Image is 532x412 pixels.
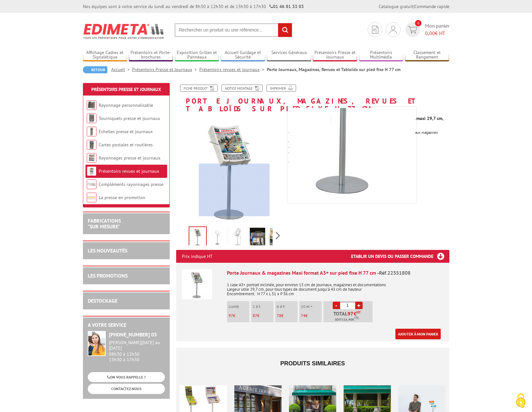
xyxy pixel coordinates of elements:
[180,85,218,92] a: Fiche produit
[182,269,212,299] img: Porte Journaux & magazines Maxi format A3+ sur pied fixe H 77 cm
[199,67,267,72] a: Présentoirs revues et journaux
[379,3,449,10] div: |
[99,181,163,187] a: Compléments rayonnages presse
[347,311,354,316] span: 97
[269,4,304,9] strong: 01 46 81 33 03
[182,250,212,263] p: Prix indiqué HT
[277,314,298,318] p: €
[379,4,413,9] a: Catalogue gratuit
[351,250,449,263] h3: Etablir un devis ou passer commande
[354,311,356,316] span: €
[513,393,529,409] img: Cookies (fenêtre modale)
[87,193,96,202] img: La presse en promotion
[335,317,359,322] span: Soit €
[250,228,265,248] img: porte_journaux_magazines_maxi_format_a3_sur_pied_fixe_22351808_3.jpg
[267,50,311,60] a: Services Généraux
[301,314,322,318] p: €
[87,114,96,123] img: Tourniquets presse et journaux
[359,50,403,60] a: Présentoirs Multimédia
[99,129,153,134] a: Echelles presse et journaux
[301,313,305,318] span: 74
[325,311,373,322] p: Total
[87,179,96,189] img: Compléments rayonnages presse
[83,19,165,43] img: Edimeta
[342,317,352,322] span: 116,40
[132,67,199,72] a: Présentoirs Presse et Journaux
[414,4,449,9] a: Commande rapide
[425,30,449,37] span: € HT
[313,50,357,60] a: Présentoirs Presse et Journaux
[270,228,285,248] img: porte_journaux_magazines_maxi_format_a3_sur_pied_fixe_22351808_4.jpg
[88,217,121,230] a: FABRICATIONS"Sur Mesure"
[372,26,378,34] img: devis rapide
[395,329,441,339] a: Ajouter à mon panier
[390,26,397,33] img: devis rapide
[509,390,532,412] button: Cookies (fenêtre modale)
[266,85,296,92] a: Imprimer
[301,304,322,309] p: 10 et +
[229,304,249,309] p: L'unité
[275,230,281,241] span: Next
[356,310,361,315] sup: HT
[253,304,274,309] p: 2 à 5
[83,3,304,10] div: Nos équipes sont à votre service du lundi au vendredi de 8h30 à 12h30 et de 13h30 à 17h30
[83,50,127,60] a: Affichage Cadres et Signalétique
[425,22,449,37] span: Mon panier
[171,85,454,113] h1: Porte Journaux, Magazines, Revues et Tabloïds sur pied fixe H 77 cm
[109,340,165,362] div: 08h30 à 12h30 13h30 à 17h30
[99,195,145,200] a: La presse en promotion
[333,302,340,309] a: -
[99,102,153,108] a: Rayonnage personnalisable
[189,227,206,247] img: presentoirs_brochures_22351808_2.jpg
[111,67,132,72] a: Accueil
[88,322,165,328] h2: A votre service
[253,314,274,318] p: €
[221,50,265,60] a: Accueil Guidage et Sécurité
[88,298,117,304] a: DESTOCKAGE
[99,142,153,148] a: Cartes postales et routières
[87,153,96,163] img: Rayonnages presse et journaux
[404,22,449,37] a: devis rapide 0 Mon panier 0,00€ HT
[88,331,106,356] img: widget-service.jpg
[175,23,292,37] input: Rechercher un produit ou une référence...
[99,168,159,174] a: Présentoirs revues et journaux
[175,50,219,60] a: Exposition Grilles et Panneaux
[354,316,359,320] sup: TTC
[99,115,160,121] a: Tourniquets presse et journaux
[109,331,157,338] strong: [PHONE_NUMBER] 03
[221,85,263,92] a: Notice Montage
[109,340,165,351] div: [PERSON_NAME][DATE] au [DATE]
[83,66,107,73] a: Retour
[379,270,410,276] span: Réf.22351808
[280,360,345,367] span: Produits similaires
[129,50,173,60] a: Présentoirs et Porte-brochures
[253,313,257,318] span: 87
[229,313,233,318] span: 97
[227,269,444,277] div: Porte Journaux & magazines Maxi format A3+ sur pied fixe H 77 cm -
[425,30,435,36] span: 0,00
[88,247,127,254] a: LES NOUVEAUTÉS
[227,278,444,296] p: 1 case A3+ portrait inclinée, pour environ 13 cm de journaux, magazines et documentations Largeur...
[277,313,281,318] span: 78
[99,155,160,161] a: Rayonnages presse et journaux
[408,26,417,33] img: devis rapide
[87,166,96,176] img: Présentoirs revues et journaux
[230,228,245,248] img: 22351808_dessin.jpg
[88,372,165,382] a: ON VOUS RAPPELLE ?
[267,66,401,73] li: Porte Journaux, Magazines, Revues et Tabloïds sur pied fixe H 77 cm
[277,304,298,309] p: 6 à 9
[355,302,363,309] a: +
[91,87,161,92] a: Présentoirs Presse et Journaux
[87,140,96,150] img: Cartes postales et routières
[88,384,165,394] a: CONTACTEZ-NOUS
[278,23,292,37] input: rechercher
[87,100,96,110] img: Rayonnage personnalisable
[210,228,225,248] img: porte_journaux_magazines_a3_sur_pied_fixe_h77_cm_22351808_vide.jpg
[415,20,421,26] span: 0
[88,272,128,279] a: LES PROMOTIONS
[229,314,249,318] p: €
[405,50,449,60] a: Classement et Rangement
[87,127,96,136] img: Echelles presse et journaux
